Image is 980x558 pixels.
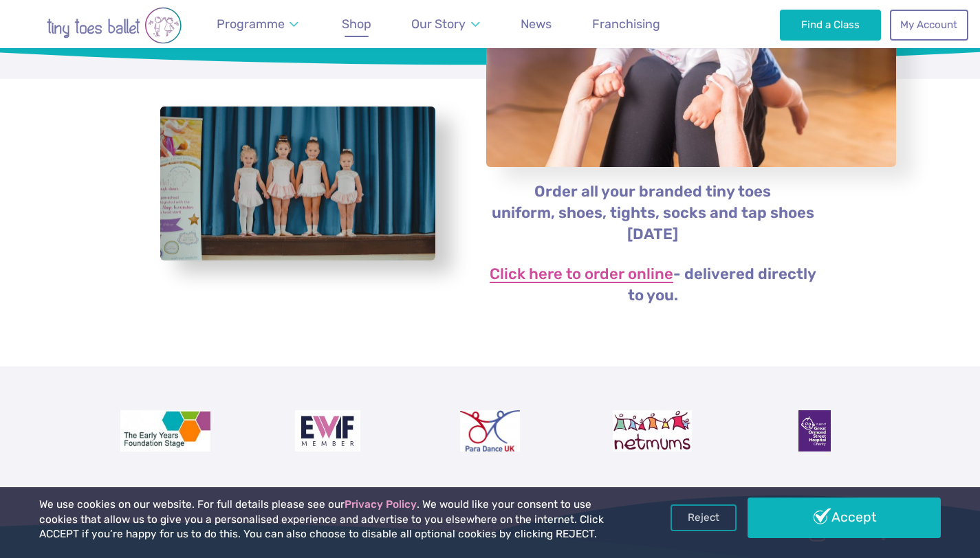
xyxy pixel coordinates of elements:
[514,9,558,40] a: News
[39,498,625,542] p: We use cookies on our website. For full details please see our . We would like your consent to us...
[671,504,737,531] a: Reject
[217,16,285,31] span: Programme
[210,9,305,40] a: Programme
[336,9,378,40] a: Shop
[592,16,660,31] span: Franchising
[586,9,666,40] a: Franchising
[460,410,519,451] img: Para Dance UK
[411,16,466,31] span: Our Story
[486,181,820,245] p: Order all your branded tiny toes uniform, shoes, tights, socks and tap shoes [DATE]
[521,16,552,31] span: News
[890,10,968,40] a: My Account
[120,410,211,451] img: The Early Years Foundation Stage
[295,410,360,451] img: Encouraging Women Into Franchising
[486,264,820,306] p: - delivered directly to you.
[490,267,673,283] a: Click here to order online
[405,9,486,40] a: Our Story
[780,10,881,40] a: Find a Class
[160,107,435,261] a: View full-size image
[342,16,371,31] span: Shop
[748,498,941,537] a: Accept
[18,7,210,44] img: tiny toes ballet
[345,498,417,511] a: Privacy Policy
